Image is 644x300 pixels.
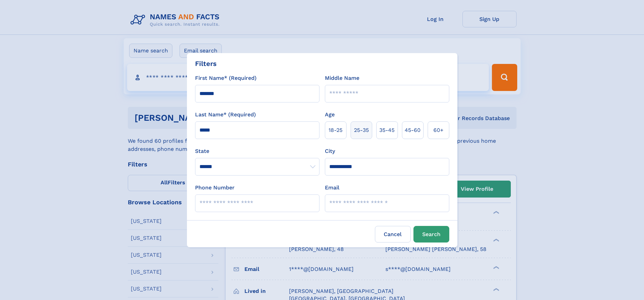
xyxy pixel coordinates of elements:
[413,226,449,243] button: Search
[195,184,235,192] label: Phone Number
[375,226,411,243] label: Cancel
[405,126,421,134] span: 45‑60
[329,126,342,134] span: 18‑25
[195,59,217,69] div: Filters
[195,147,319,155] label: State
[433,126,444,134] span: 60+
[325,147,335,155] label: City
[195,74,257,82] label: First Name* (Required)
[195,111,256,119] label: Last Name* (Required)
[325,184,339,192] label: Email
[379,126,395,134] span: 35‑45
[354,126,369,134] span: 25‑35
[325,111,335,119] label: Age
[325,74,359,82] label: Middle Name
